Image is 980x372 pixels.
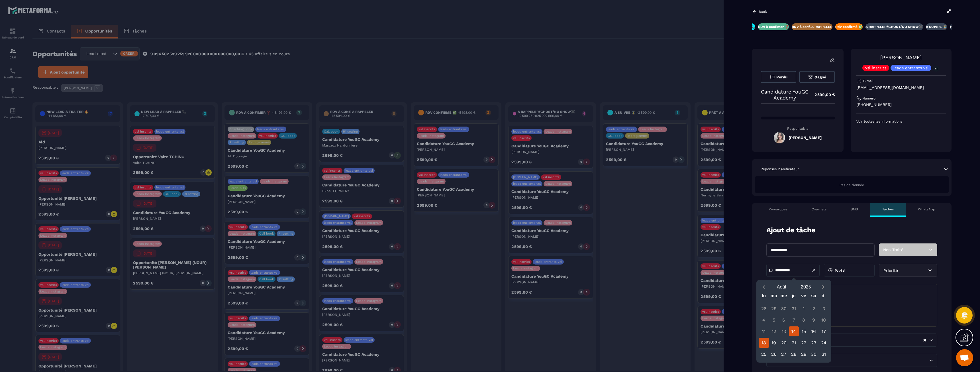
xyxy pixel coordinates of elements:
p: Voir toutes les informations [856,119,946,124]
div: di [819,292,829,302]
span: 16:48 [835,267,845,273]
p: leads entrants vsl [893,66,928,70]
p: Remarques [769,207,787,212]
div: 14 [789,326,799,336]
div: 22 [799,338,809,348]
p: Courriels [812,207,826,212]
div: 3 [819,304,829,314]
button: Clear Selected [923,338,926,342]
a: Ouvrir le chat [956,349,973,366]
p: 2 599,00 € [809,89,835,100]
button: Open years overlay [794,282,818,292]
div: 13 [779,326,789,336]
div: me [779,292,789,302]
p: Ajout de tâche [766,225,815,235]
div: Calendar days [759,304,829,359]
div: 18 [759,338,769,348]
div: 12 [769,326,779,336]
button: Open months overlay [769,282,794,292]
input: Search for option [805,357,928,363]
div: 8 [799,315,809,325]
p: [PHONE_NUMBER] [856,102,946,107]
p: Candidature YouGC Academy [761,89,809,101]
span: Pas de donnée [840,183,864,187]
span: Gagné [814,75,826,79]
button: Previous month [759,283,769,291]
p: SMS [851,207,858,212]
div: 24 [819,338,829,348]
p: E-mail [863,79,874,83]
div: 26 [769,349,779,359]
div: 31 [789,304,799,314]
div: 7 [789,315,799,325]
input: Search for option [805,337,923,343]
div: 11 [759,326,769,336]
div: Search for option [766,334,937,347]
div: 16 [809,326,819,336]
span: Priorité [883,268,898,273]
div: 25 [759,349,769,359]
p: Réponses Planificateur [761,167,799,171]
p: Numéro [862,96,875,101]
span: Perdu [776,75,787,79]
div: 1 [799,304,809,314]
div: Search for option [766,354,937,367]
div: 30 [809,349,819,359]
div: 28 [759,304,769,314]
div: ve [799,292,809,302]
a: [PERSON_NAME] [880,54,922,60]
div: 6 [779,315,789,325]
div: ma [769,292,779,302]
button: Next month [818,283,829,291]
h5: [PERSON_NAME] [789,135,822,140]
div: 15 [799,326,809,336]
div: 5 [769,315,779,325]
div: 29 [799,349,809,359]
div: 10 [819,315,829,325]
div: Calendar wrapper [759,292,829,359]
div: 2 [809,304,819,314]
div: 19 [769,338,779,348]
span: Non Traité [883,247,903,252]
button: Gagné [799,71,835,83]
div: 20 [779,338,789,348]
div: 28 [789,349,799,359]
div: 31 [819,349,829,359]
button: Perdu [761,71,796,83]
p: +1 [933,66,940,72]
div: 9 [809,315,819,325]
div: 27 [779,349,789,359]
p: [EMAIL_ADDRESS][DOMAIN_NAME] [856,85,946,90]
div: 4 [759,315,769,325]
div: sa [809,292,819,302]
div: 29 [769,304,779,314]
p: Responsable [761,127,835,131]
div: 17 [819,326,829,336]
p: WhatsApp [918,207,935,212]
div: 21 [789,338,799,348]
div: 30 [779,304,789,314]
div: 23 [809,338,819,348]
p: vsl inscrits [865,66,886,70]
div: je [789,292,799,302]
div: lu [759,292,769,302]
p: Tâches [882,207,894,212]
